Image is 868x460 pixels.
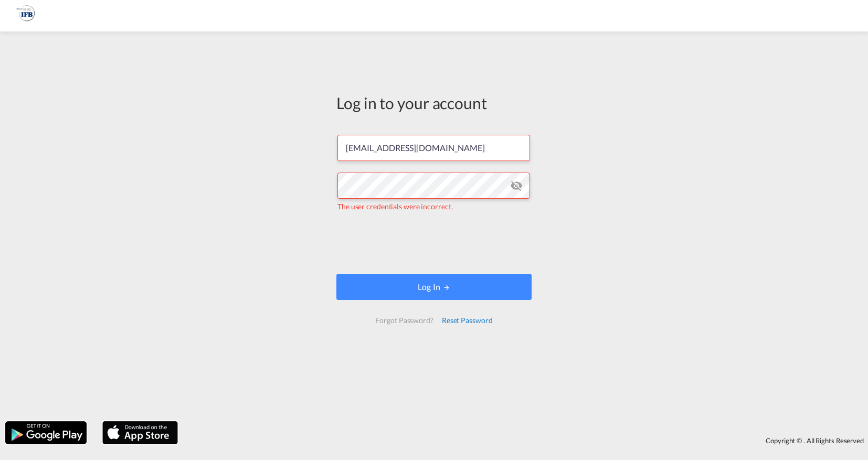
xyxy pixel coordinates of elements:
[4,420,88,445] img: google.png
[183,432,868,450] div: Copyright © . All Rights Reserved
[336,274,532,300] button: LOGIN
[16,4,39,28] img: c0b03420251a11eebb6d2b272a91a531.png
[354,222,514,263] iframe: reCAPTCHA
[438,311,497,330] div: Reset Password
[336,92,532,114] div: Log in to your account
[371,311,437,330] div: Forgot Password?
[101,420,179,445] img: apple.png
[337,202,452,211] span: The user credentials were incorrect.
[337,135,530,161] input: Enter email/phone number
[510,179,523,192] md-icon: icon-eye-off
